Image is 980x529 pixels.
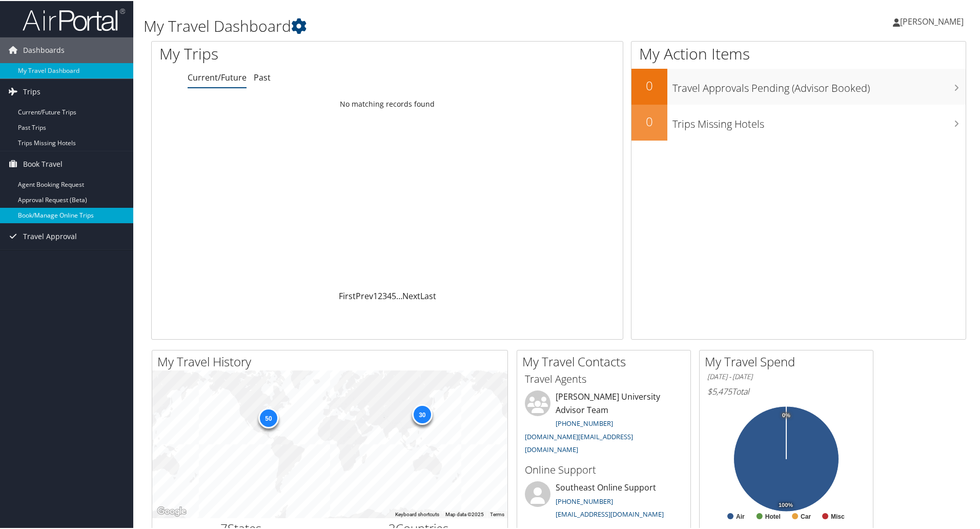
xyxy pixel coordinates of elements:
span: … [396,289,402,301]
span: Trips [23,78,40,104]
a: 2 [378,289,382,301]
a: 5 [392,289,396,301]
tspan: 100% [779,501,793,507]
h2: My Travel Spend [705,352,873,369]
div: 30 [412,403,432,424]
h2: My Travel Contacts [522,352,690,369]
text: Car [801,512,811,519]
img: Google [155,504,189,517]
text: Misc [831,512,845,519]
h2: My Travel History [157,352,507,369]
a: 4 [387,289,392,301]
a: [EMAIL_ADDRESS][DOMAIN_NAME] [556,508,664,518]
h6: [DATE] - [DATE] [707,371,865,381]
a: [PHONE_NUMBER] [556,418,613,427]
tspan: 0% [782,412,790,418]
h2: 0 [631,76,667,93]
a: Open this area in Google Maps (opens a new window) [155,504,189,517]
a: Terms (opens in new tab) [490,511,504,516]
text: Hotel [765,512,781,519]
td: No matching records found [152,94,623,112]
a: Current/Future [188,71,247,82]
li: Southeast Online Support [520,480,688,522]
a: [DOMAIN_NAME][EMAIL_ADDRESS][DOMAIN_NAME] [525,431,633,454]
span: [PERSON_NAME] [900,15,964,26]
div: 50 [258,407,278,427]
h1: My Trips [159,42,419,64]
h1: My Travel Dashboard [144,14,697,36]
span: Travel Approval [23,223,77,248]
span: Dashboards [23,36,65,62]
a: Prev [356,289,373,301]
h3: Travel Approvals Pending (Advisor Booked) [672,75,966,94]
h3: Trips Missing Hotels [672,111,966,130]
img: airportal-logo.png [23,7,125,31]
h3: Travel Agents [525,371,683,385]
h1: My Action Items [631,42,966,64]
a: Last [420,289,436,301]
button: Keyboard shortcuts [395,510,439,517]
a: First [339,289,356,301]
h6: Total [707,385,865,396]
li: [PERSON_NAME] University Advisor Team [520,389,688,458]
span: Book Travel [23,150,63,176]
a: 1 [373,289,378,301]
text: Air [736,512,745,519]
a: 0Trips Missing Hotels [631,104,966,140]
h2: 0 [631,112,667,129]
span: $5,475 [707,385,732,396]
a: Past [254,71,271,82]
h3: Online Support [525,462,683,476]
a: 0Travel Approvals Pending (Advisor Booked) [631,68,966,104]
a: [PERSON_NAME] [893,5,974,36]
a: [PHONE_NUMBER] [556,496,613,505]
span: Map data ©2025 [445,511,484,516]
a: Next [402,289,420,301]
a: 3 [382,289,387,301]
